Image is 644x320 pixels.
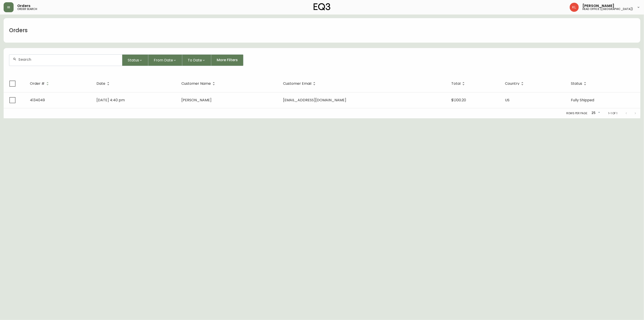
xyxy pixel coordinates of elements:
span: Customer Name [181,82,211,85]
span: $1,100.20 [451,97,466,103]
p: 1-1 of 1 [608,111,617,115]
span: Total [451,82,461,85]
h5: order search [17,8,37,10]
span: Orders [17,4,30,8]
span: Date [96,82,105,85]
span: To Date [188,57,202,63]
span: More Filters [217,58,238,63]
span: Customer Email [283,82,311,85]
span: Order # [30,82,45,85]
span: Date [96,82,111,86]
button: More Filters [211,54,243,66]
span: From Date [154,57,173,63]
span: Customer Name [181,82,217,86]
button: To Date [182,54,211,66]
span: Order # [30,82,50,86]
span: Country [505,82,519,85]
img: logo [314,3,330,10]
div: 25 [590,109,601,117]
span: [DATE] 4:40 pm [96,97,125,103]
h1: Orders [9,27,28,34]
span: Status [571,82,588,86]
span: US [505,97,509,103]
span: Country [505,82,525,86]
button: From Date [148,54,182,66]
span: Customer Email [283,82,317,86]
h5: head office ([GEOGRAPHIC_DATA]) [582,8,633,10]
img: 2c0c8aa7421344cf0398c7f872b772b5 [570,3,579,12]
input: Search [18,57,118,62]
p: Rows per page: [566,111,588,115]
button: Status [122,54,148,66]
span: Status [128,57,139,63]
span: [EMAIL_ADDRESS][DOMAIN_NAME] [283,97,346,103]
span: 4134049 [30,97,45,103]
span: Fully Shipped [571,97,594,103]
span: Total [451,82,466,86]
span: Status [571,82,582,85]
span: [PERSON_NAME] [181,97,211,103]
span: [PERSON_NAME] [582,4,614,8]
